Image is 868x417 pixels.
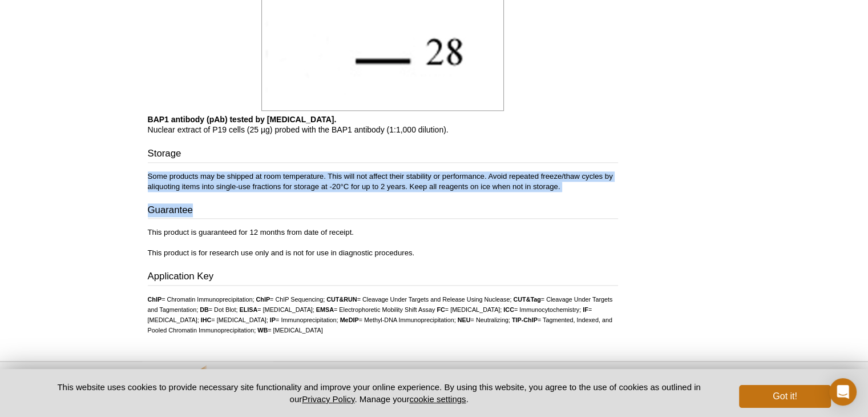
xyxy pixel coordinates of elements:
[239,306,314,313] li: = [MEDICAL_DATA];
[142,362,273,408] img: Active Motif,
[326,296,511,303] li: = Cleavage Under Targets and Release Using Nuclease;
[200,306,237,313] li: = Dot Blot;
[316,306,334,313] strong: EMSA
[829,378,857,406] div: Open Intercom Messenger
[739,385,830,408] button: Got it!
[201,316,212,323] strong: IHC
[513,296,540,303] strong: CUT&Tag
[148,147,618,163] h3: Storage
[316,306,435,313] li: = Electrophoretic Mobility Shift Assay
[148,270,618,286] h3: Application Key
[257,327,323,334] li: = [MEDICAL_DATA]
[148,306,592,323] li: = [MEDICAL_DATA];
[148,114,618,135] p: Nuclear extract of P19 cells (25 µg) probed with the BAP1 antibody (1:1,000 dilution).
[340,316,359,323] strong: MeDIP
[326,296,357,303] strong: CUT&RUN
[437,306,445,313] strong: FC
[257,327,268,334] strong: WB
[148,203,618,219] h3: Guarantee
[302,394,354,404] a: Privacy Policy
[340,316,456,323] li: = Methyl-DNA Immunoprecipitation;
[512,316,538,323] strong: TIP-ChIP
[148,296,613,313] li: = Cleavage Under Targets and Tagmentation;
[503,306,581,313] li: = Immunocytochemistry;
[409,394,466,404] button: cookie settings
[458,316,471,323] strong: NEU
[148,316,612,334] li: = Tagmented, Indexed, and Pooled Chromatin Immunoprecipitation;
[148,227,618,258] p: This product is guaranteed for 12 months from date of receipt. This product is for research use o...
[503,306,514,313] strong: ICC
[148,115,337,124] b: BAP1 antibody (pAb) tested by [MEDICAL_DATA].
[270,316,276,323] strong: IP
[200,306,209,313] strong: DB
[148,296,255,303] li: = Chromatin Immunoprecipitation;
[201,316,268,323] li: = [MEDICAL_DATA];
[270,316,338,323] li: = Immunoprecipitation;
[38,381,721,405] p: This website uses cookies to provide necessary site functionality and improve your online experie...
[256,296,270,303] strong: ChIP
[583,306,588,313] strong: IF
[239,306,257,313] strong: ELISA
[256,296,325,303] li: = ChIP Sequencing;
[148,296,162,303] strong: ChIP
[437,306,502,313] li: = [MEDICAL_DATA];
[458,316,510,323] li: = Neutralizing;
[148,171,618,192] p: Some products may be shipped at room temperature. This will not affect their stability or perform...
